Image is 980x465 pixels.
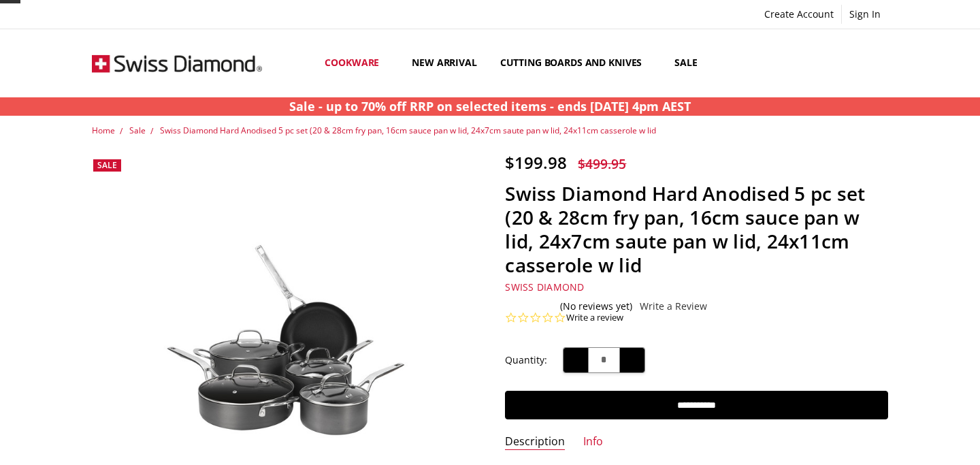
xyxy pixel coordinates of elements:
[400,33,488,93] a: New arrival
[663,33,708,93] a: Sale
[160,125,656,136] a: Swiss Diamond Hard Anodised 5 pc set (20 & 28cm fry pan, 16cm sauce pan w lid, 24x7cm saute pan w...
[505,151,567,174] span: $199.98
[640,301,707,312] a: Write a Review
[129,125,146,136] a: Sale
[489,33,664,93] a: Cutting boards and knives
[709,33,747,94] a: Show All
[92,125,115,136] a: Home
[560,301,632,312] span: (No reviews yet)
[578,155,626,173] span: $499.95
[505,434,565,450] a: Description
[505,353,547,368] label: Quantity:
[289,98,691,114] strong: Sale - up to 70% off RRP on selected items - ends [DATE] 4pm AEST
[757,5,841,24] a: Create Account
[97,159,117,171] span: Sale
[583,434,603,450] a: Info
[313,33,400,93] a: Cookware
[842,5,888,24] a: Sign In
[566,312,623,324] a: Write a review
[505,182,888,277] h1: Swiss Diamond Hard Anodised 5 pc set (20 & 28cm fry pan, 16cm sauce pan w lid, 24x7cm saute pan w...
[505,280,584,293] a: Swiss Diamond
[92,29,262,97] img: Free Shipping On Every Order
